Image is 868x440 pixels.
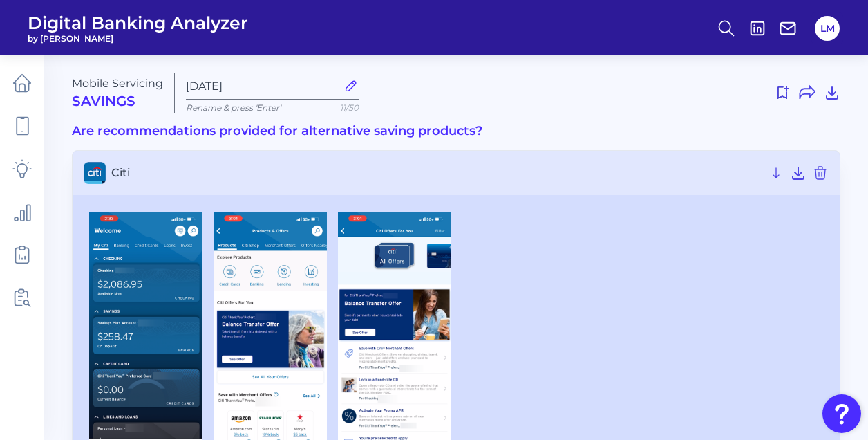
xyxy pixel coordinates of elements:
p: Rename & press 'Enter' [186,102,359,113]
button: Open Resource Center [822,394,861,433]
button: LM [815,16,840,41]
span: Digital Banking Analyzer [28,12,248,33]
span: 11/50 [340,102,359,113]
div: Mobile Servicing [72,77,163,109]
span: Citi [111,166,762,179]
h3: Are recommendations provided for alternative saving products? [72,124,840,139]
span: by [PERSON_NAME] [28,33,248,44]
h2: Savings [72,93,163,109]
